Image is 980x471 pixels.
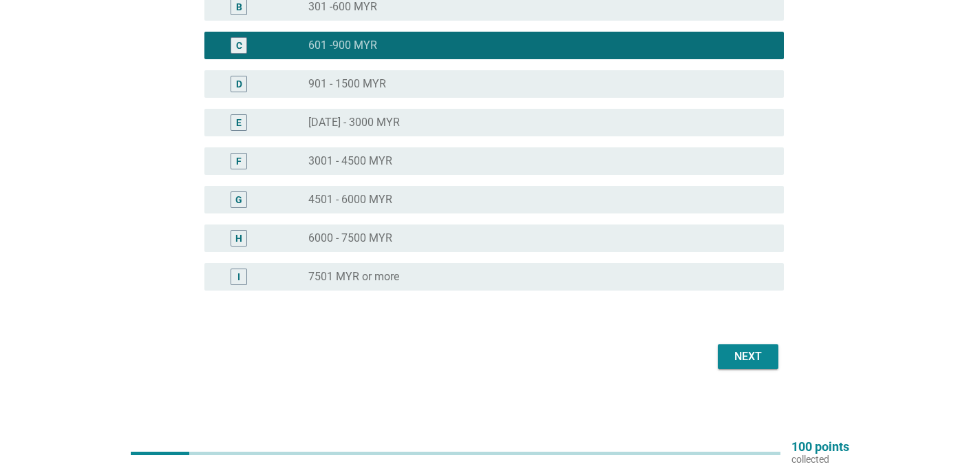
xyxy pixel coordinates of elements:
div: D [236,77,242,92]
p: collected [791,453,849,465]
p: 100 points [791,441,849,453]
div: F [236,154,242,169]
label: 3001 - 4500 MYR [308,154,392,168]
div: I [237,270,240,284]
label: 4501 - 6000 MYR [308,193,392,207]
label: 601 -900 MYR [308,39,377,52]
div: E [236,116,242,130]
label: 901 - 1500 MYR [308,77,386,91]
button: Next [718,344,778,369]
label: [DATE] - 3000 MYR [308,116,400,129]
label: 7501 MYR or more [308,270,399,284]
div: H [235,231,242,246]
div: C [236,39,242,53]
div: G [235,193,242,207]
div: Next [729,348,767,365]
label: 6000 - 7500 MYR [308,231,392,245]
